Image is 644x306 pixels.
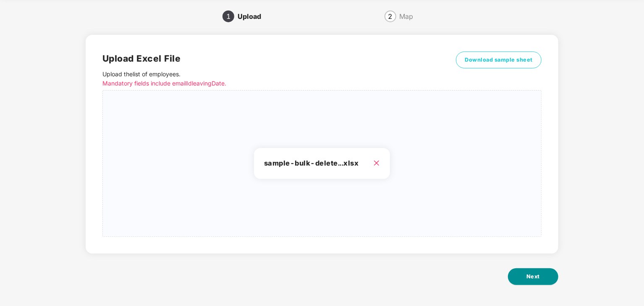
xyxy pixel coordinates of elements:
span: 1 [226,13,230,20]
h2: Upload Excel File [102,52,432,65]
p: Upload the list of employees . [102,70,432,88]
span: Download sample sheet [465,56,533,64]
h3: sample-bulk-delete...xlsx [264,158,380,169]
span: close [373,160,380,166]
div: Map [400,10,414,23]
div: Upload [238,10,268,23]
p: Mandatory fields include emailId leavingDate. [102,79,432,88]
span: 2 [388,13,393,20]
span: Next [526,272,540,281]
button: Download sample sheet [456,52,542,68]
span: sample-bulk-delete...xlsx close [103,91,541,236]
button: Next [508,268,558,285]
